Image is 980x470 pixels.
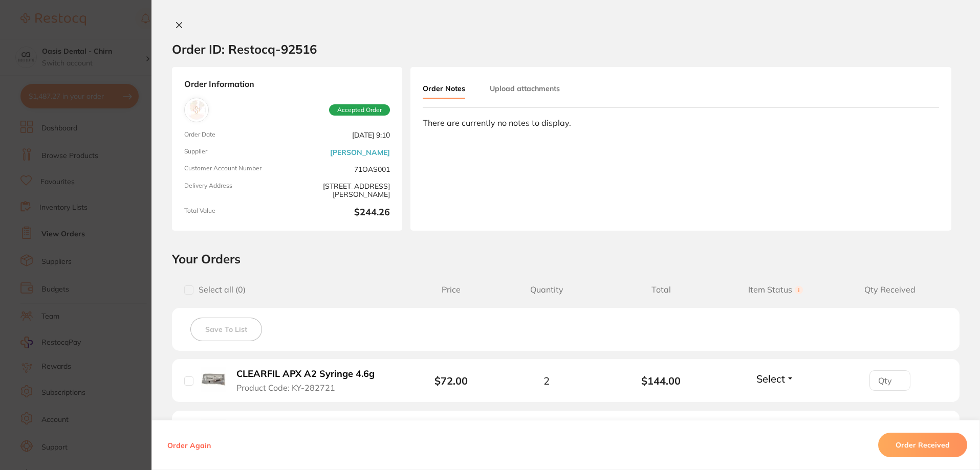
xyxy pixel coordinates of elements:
span: [STREET_ADDRESS][PERSON_NAME] [291,182,390,199]
div: There are currently no notes to display. [423,118,939,127]
input: Qty [869,370,910,391]
button: Upload attachments [490,79,560,98]
span: 71OAS001 [291,165,390,173]
button: Select [753,372,797,385]
img: Henry Schein Halas [187,100,206,120]
a: [PERSON_NAME] [330,148,390,156]
span: Total Value [184,207,283,218]
img: CLEARFIL APX A2 Syringe 4.6g [201,367,226,392]
img: CLEARFIL APX A3 Syringe 4.6g [201,419,226,443]
span: Product Code: KY-282721 [236,383,335,392]
button: Order Received [878,433,967,457]
span: Price [413,285,489,295]
b: $144.00 [604,375,718,387]
span: Supplier [184,148,283,156]
b: $72.00 [434,374,468,387]
button: Order Again [164,440,214,450]
span: Customer Account Number [184,165,283,173]
span: 2 [543,375,550,387]
span: Order Date [184,131,283,140]
span: Select all ( 0 ) [193,285,246,295]
b: CLEARFIL APX A2 Syringe 4.6g [236,369,375,379]
span: Qty Received [833,285,947,295]
span: Select [756,372,785,385]
span: [DATE] 9:10 [291,131,390,140]
button: CLEARFIL APX A2 Syringe 4.6g Product Code: KY-282721 [233,368,386,393]
span: Total [604,285,718,295]
span: Delivery Address [184,182,283,199]
strong: Order Information [184,79,390,89]
span: Accepted Order [329,104,390,116]
button: Order Notes [423,79,465,99]
span: Quantity [489,285,604,295]
h2: Order ID: Restocq- 92516 [172,41,317,57]
b: $244.26 [291,207,390,218]
button: Save To List [190,318,262,341]
h2: Your Orders [172,251,960,266]
span: Item Status [718,285,833,295]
